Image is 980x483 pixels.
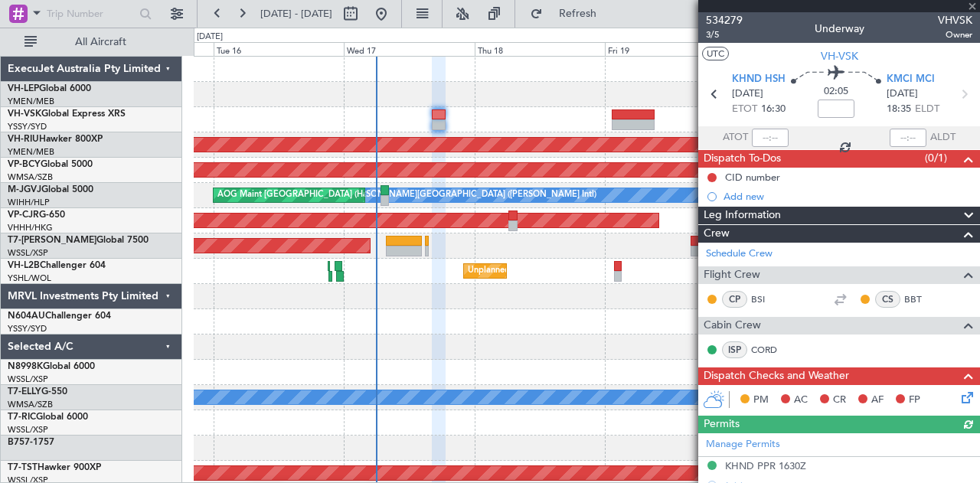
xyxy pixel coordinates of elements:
[8,135,103,144] a: VH-RIUHawker 800XP
[8,413,88,422] a: T7-RICGlobal 6000
[8,261,40,270] span: VH-L2B
[704,207,781,224] span: Leg Information
[348,184,596,207] div: [PERSON_NAME][GEOGRAPHIC_DATA] ([PERSON_NAME] Intl)
[475,42,605,56] div: Thu 18
[214,42,344,56] div: Tue 16
[8,197,50,208] a: WIHH/HLP
[260,7,332,21] span: [DATE] - [DATE]
[751,292,786,306] a: BSI
[197,31,223,44] div: [DATE]
[546,8,610,19] span: Refresh
[8,121,47,132] a: YSSY/SYD
[8,438,38,447] span: B757-1
[915,102,939,117] span: ELDT
[8,362,43,371] span: N8998K
[468,259,720,282] div: Unplanned Maint [GEOGRAPHIC_DATA] ([GEOGRAPHIC_DATA])
[8,210,65,220] a: VP-CJRG-650
[821,48,858,64] span: VH-VSK
[704,150,781,168] span: Dispatch To-Dos
[909,393,920,408] span: FP
[8,463,101,472] a: T7-TSTHawker 900XP
[723,130,748,145] span: ATOT
[344,42,474,56] div: Wed 17
[8,413,36,422] span: T7-RIC
[833,393,846,408] span: CR
[8,387,41,397] span: T7-ELLY
[8,84,39,93] span: VH-LEP
[706,246,773,262] a: Schedule Crew
[8,185,93,194] a: M-JGVJGlobal 5000
[938,28,972,41] span: Owner
[706,28,743,41] span: 3/5
[8,312,111,321] a: N604AUChallenger 604
[8,146,54,158] a: YMEN/MEB
[751,343,786,357] a: CORD
[8,312,45,321] span: N604AU
[904,292,939,306] a: BBT
[17,30,166,54] button: All Aircraft
[930,130,955,145] span: ALDT
[704,266,760,284] span: Flight Crew
[732,102,757,117] span: ETOT
[753,393,769,408] span: PM
[8,109,126,119] a: VH-VSKGlobal Express XRS
[725,171,780,184] div: CID number
[871,393,884,408] span: AF
[732,86,763,102] span: [DATE]
[40,37,162,47] span: All Aircraft
[8,96,54,107] a: YMEN/MEB
[8,463,38,472] span: T7-TST
[8,323,47,335] a: YSSY/SYD
[724,190,972,203] div: Add new
[722,291,747,308] div: CP
[47,2,135,25] input: Trip Number
[824,84,848,100] span: 02:05
[217,184,397,207] div: AOG Maint [GEOGRAPHIC_DATA] (Halim Intl)
[8,109,41,119] span: VH-VSK
[8,261,106,270] a: VH-L2BChallenger 604
[938,12,972,28] span: VHVSK
[761,102,786,117] span: 16:30
[605,42,735,56] div: Fri 19
[875,291,900,308] div: CS
[887,102,911,117] span: 18:35
[8,387,67,397] a: T7-ELLYG-550
[8,84,91,93] a: VH-LEPGlobal 6000
[8,273,51,284] a: YSHL/WOL
[8,160,41,169] span: VP-BCY
[925,150,947,166] span: (0/1)
[8,210,39,220] span: VP-CJR
[8,374,48,385] a: WSSL/XSP
[8,236,149,245] a: T7-[PERSON_NAME]Global 7500
[815,21,864,37] div: Underway
[8,222,53,233] a: VHHH/HKG
[8,362,95,371] a: N8998KGlobal 6000
[887,72,935,87] span: KMCI MCI
[704,317,761,335] span: Cabin Crew
[8,185,41,194] span: M-JGVJ
[706,12,743,28] span: 534279
[722,341,747,358] div: ISP
[8,438,54,447] a: B757-1757
[8,135,39,144] span: VH-RIU
[794,393,808,408] span: AC
[8,236,96,245] span: T7-[PERSON_NAME]
[8,247,48,259] a: WSSL/XSP
[523,2,615,26] button: Refresh
[702,47,729,60] button: UTC
[732,72,786,87] span: KHND HSH
[8,424,48,436] a: WSSL/XSP
[704,225,730,243] span: Crew
[8,399,53,410] a: WMSA/SZB
[8,171,53,183] a: WMSA/SZB
[887,86,918,102] span: [DATE]
[8,160,93,169] a: VP-BCYGlobal 5000
[704,367,849,385] span: Dispatch Checks and Weather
